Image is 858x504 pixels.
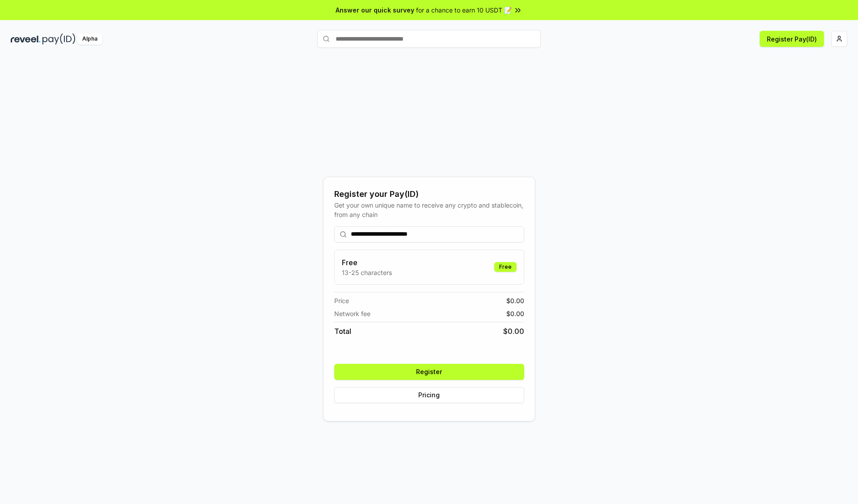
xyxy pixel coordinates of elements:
[42,33,76,45] img: pay_id
[11,33,41,45] img: reveel_dark
[506,296,524,305] span: $ 0.00
[503,326,524,337] span: $ 0.00
[334,296,349,305] span: Price
[334,309,370,318] span: Network fee
[334,188,524,200] div: Register your Pay(ID)
[760,31,824,47] button: Register Pay(ID)
[77,33,102,45] div: Alpha
[334,387,524,403] button: Pricing
[506,309,524,318] span: $ 0.00
[494,262,517,272] div: Free
[342,268,392,277] p: 13-25 characters
[334,364,524,380] button: Register
[334,326,351,337] span: Total
[334,200,524,219] div: Get your own unique name to receive any crypto and stablecoin, from any chain
[342,257,392,268] h3: Free
[416,5,512,15] span: for a chance to earn 10 USDT 📝
[336,5,414,15] span: Answer our quick survey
